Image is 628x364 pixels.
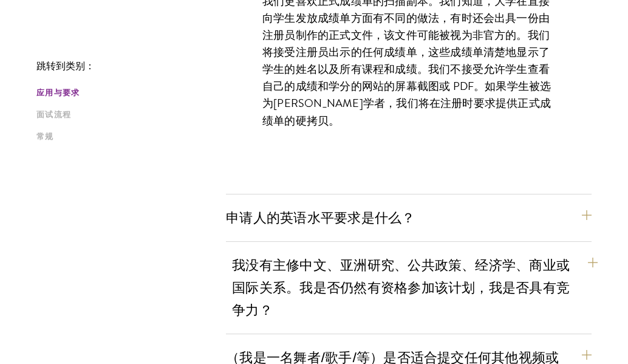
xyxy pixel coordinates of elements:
button: 申请人的英语水平要求是什么？ [226,204,592,232]
a: 面试流程 [36,109,219,122]
p: 跳转到类别： [36,61,226,72]
a: 应用与要求 [36,87,219,100]
button: 我没有主修中文、亚洲研究、公共政策、经济学、商业或国际关系。我是否仍然有资格参加该计划，我是否具有竞争力？ [232,252,598,324]
a: 常规 [36,131,219,143]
